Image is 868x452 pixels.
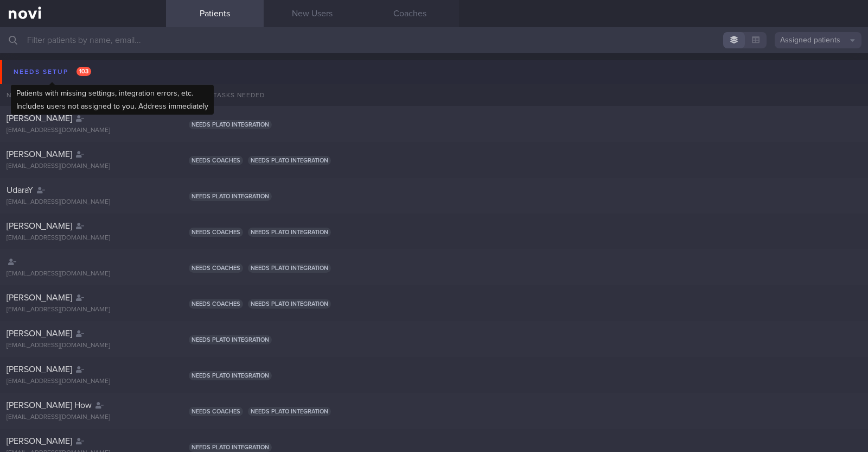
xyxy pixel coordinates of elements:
div: [EMAIL_ADDRESS][DOMAIN_NAME] [7,234,159,242]
div: [EMAIL_ADDRESS][DOMAIN_NAME] [7,127,159,135]
div: Chats [123,84,166,106]
div: [EMAIL_ADDRESS][DOMAIN_NAME] [7,162,159,171]
div: [EMAIL_ADDRESS][DOMAIN_NAME] [7,198,159,206]
span: Needs plato integration [189,335,272,344]
span: Needs coaches [189,407,243,416]
span: 103 [76,67,91,76]
span: Needs plato integration [189,443,272,452]
span: Needs plato integration [248,407,331,416]
span: [PERSON_NAME] [7,293,72,302]
span: Needs plato integration [248,156,331,165]
span: [PERSON_NAME] [7,365,72,374]
span: Needs plato integration [189,192,272,201]
span: [PERSON_NAME] [7,114,72,123]
div: [EMAIL_ADDRESS][DOMAIN_NAME] [7,270,159,278]
span: [PERSON_NAME] How [7,401,92,410]
span: Needs coaches [189,263,243,273]
span: Needs plato integration [248,263,331,273]
span: UdaraY [7,186,33,194]
span: Needs coaches [189,228,243,237]
span: Needs plato integration [248,299,331,309]
span: [PERSON_NAME] [7,150,72,159]
span: [PERSON_NAME] [7,329,72,338]
span: [PERSON_NAME] [7,437,72,445]
div: Needs setup [11,65,94,79]
div: [EMAIL_ADDRESS][DOMAIN_NAME] [7,306,159,314]
button: Assigned patients [775,32,861,48]
div: [EMAIL_ADDRESS][DOMAIN_NAME] [7,413,159,422]
span: Needs plato integration [189,371,272,380]
span: Needs plato integration [248,228,331,237]
span: [PERSON_NAME] [7,222,72,230]
div: [EMAIL_ADDRESS][DOMAIN_NAME] [7,342,159,350]
div: [EMAIL_ADDRESS][DOMAIN_NAME] [7,378,159,386]
span: Needs plato integration [189,120,272,129]
span: Needs coaches [189,299,243,309]
div: Setup tasks needed [182,84,868,106]
span: Needs coaches [189,156,243,165]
